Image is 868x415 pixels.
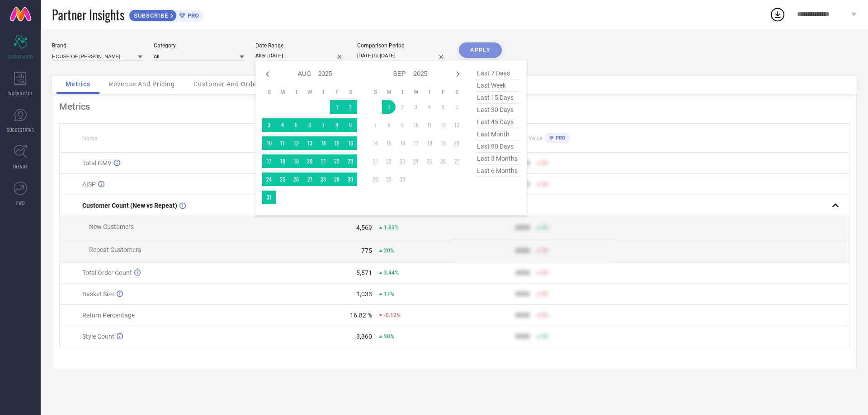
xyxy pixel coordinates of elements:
[16,200,25,206] span: FWD
[542,312,548,318] span: 50
[436,154,450,168] td: Fri Sep 26 2025
[450,89,463,96] th: Saturday
[185,12,199,19] span: PRO
[262,69,273,79] div: Previous month
[89,246,141,253] span: Repeat Customers
[396,136,409,150] td: Tue Sep 16 2025
[769,6,786,23] div: Open download list
[316,118,330,132] td: Thu Aug 07 2025
[262,173,276,186] td: Sun Aug 24 2025
[52,42,142,49] div: Brand
[276,89,289,96] th: Monday
[276,173,289,186] td: Mon Aug 25 2025
[423,154,436,168] td: Thu Sep 25 2025
[384,247,394,254] span: 20%
[368,154,382,168] td: Sun Sep 21 2025
[436,89,450,96] th: Friday
[384,224,399,231] span: 1.63%
[423,118,436,132] td: Thu Sep 11 2025
[66,80,90,88] span: Metrics
[423,136,436,150] td: Thu Sep 18 2025
[409,89,423,96] th: Wednesday
[52,5,124,24] span: Partner Insights
[303,89,316,96] th: Wednesday
[193,80,263,88] span: Customer And Orders
[409,136,423,150] td: Wed Sep 17 2025
[475,79,520,92] span: last week
[262,89,276,96] th: Sunday
[356,269,372,276] div: 5,571
[396,173,409,186] td: Tue Sep 30 2025
[344,173,357,186] td: Sat Aug 30 2025
[316,89,330,96] th: Thursday
[396,118,409,132] td: Tue Sep 09 2025
[82,202,177,209] span: Customer Count (New vs Repeat)
[289,118,303,132] td: Tue Aug 05 2025
[109,80,175,88] span: Revenue And Pricing
[356,290,372,298] div: 1,033
[289,136,303,150] td: Tue Aug 12 2025
[7,126,34,133] span: SUGGESTIONS
[262,118,276,132] td: Sun Aug 03 2025
[82,159,112,167] span: Total GMV
[303,118,316,132] td: Wed Aug 06 2025
[384,333,394,340] span: 90%
[13,163,28,170] span: TRENDS
[276,136,289,150] td: Mon Aug 11 2025
[316,136,330,150] td: Thu Aug 14 2025
[475,153,520,165] span: last 3 months
[382,154,396,168] td: Mon Sep 22 2025
[262,191,276,204] td: Sun Aug 31 2025
[382,100,396,114] td: Mon Sep 01 2025
[344,154,357,168] td: Sat Aug 23 2025
[384,291,394,297] span: 17%
[82,290,114,298] span: Basket Size
[350,312,372,319] div: 16.82 %
[384,270,399,276] span: 3.44%
[330,100,344,114] td: Fri Aug 01 2025
[382,118,396,132] td: Mon Sep 08 2025
[396,154,409,168] td: Tue Sep 23 2025
[82,333,114,340] span: Style Count
[542,181,548,187] span: 50
[542,270,548,276] span: 50
[344,100,357,114] td: Sat Aug 02 2025
[129,12,170,19] span: SUBSCRIBE
[382,136,396,150] td: Mon Sep 15 2025
[409,154,423,168] td: Wed Sep 24 2025
[436,136,450,150] td: Fri Sep 19 2025
[450,136,463,150] td: Sat Sep 20 2025
[289,89,303,96] th: Tuesday
[89,223,134,230] span: New Customers
[382,89,396,96] th: Monday
[368,118,382,132] td: Sun Sep 07 2025
[255,51,346,61] input: Select date range
[8,90,33,97] span: WORKSPACE
[553,135,566,141] span: PRO
[276,154,289,168] td: Mon Aug 18 2025
[368,89,382,96] th: Sunday
[82,312,135,319] span: Return Percentage
[255,42,346,49] div: Date Range
[330,118,344,132] td: Fri Aug 08 2025
[542,160,548,166] span: 50
[436,100,450,114] td: Fri Sep 05 2025
[154,42,244,49] div: Category
[396,100,409,114] td: Tue Sep 02 2025
[129,7,203,22] a: SUBSCRIBEPRO
[475,165,520,177] span: last 6 months
[515,247,530,254] div: 9999
[276,118,289,132] td: Mon Aug 04 2025
[423,100,436,114] td: Thu Sep 04 2025
[542,291,548,297] span: 50
[344,118,357,132] td: Sat Aug 09 2025
[356,333,372,340] div: 3,360
[515,290,530,298] div: 9999
[436,118,450,132] td: Fri Sep 12 2025
[450,118,463,132] td: Sat Sep 13 2025
[515,269,530,276] div: 9999
[382,173,396,186] td: Mon Sep 29 2025
[475,116,520,128] span: last 45 days
[316,154,330,168] td: Thu Aug 21 2025
[475,128,520,140] span: last month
